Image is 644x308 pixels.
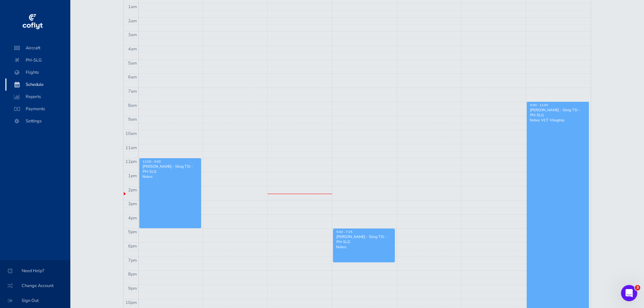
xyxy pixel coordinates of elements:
span: 10am [125,131,137,137]
span: 12pm [125,159,137,165]
span: PH-SLG [12,54,64,66]
span: 7am [128,88,137,94]
span: Payments [12,103,64,115]
p: Notes: VCT Vliegtrip [530,118,586,123]
span: 9pm [128,285,137,291]
p: Notes: [336,244,392,250]
span: 4am [128,46,137,52]
span: Sign Out [8,294,62,307]
span: 1am [128,4,137,10]
span: 8am [128,102,137,109]
span: 7pm [128,257,137,263]
span: Flights [12,66,64,78]
img: coflyt logo [21,12,44,32]
span: Reports [12,91,64,103]
span: 2am [128,18,137,24]
span: 8:00 - 11:00 [530,103,548,107]
iframe: Intercom live chat [621,285,637,301]
span: Need Help? [8,265,62,277]
span: 3pm [128,201,137,207]
span: 10pm [125,300,137,306]
div: [PERSON_NAME] - Sling TSI - PH-SLG [336,234,392,244]
span: 1pm [128,173,137,179]
span: Change Account [8,280,62,292]
span: 8pm [128,271,137,277]
span: 12:00 - 5:00 [143,160,161,164]
span: 5:00 - 7:25 [336,230,353,234]
span: 9am [128,116,137,122]
span: 5am [128,60,137,66]
span: 6pm [128,243,137,249]
span: 5pm [128,229,137,235]
span: 4pm [128,215,137,221]
span: 2pm [128,187,137,193]
span: 3am [128,32,137,38]
span: Schedule [12,78,64,91]
span: Settings [12,115,64,127]
div: [PERSON_NAME] - Sling TSI - PH-SLG [142,164,198,174]
span: 3 [635,285,640,290]
span: 6am [128,74,137,80]
span: 11am [125,145,137,151]
p: Notes: [142,174,198,179]
span: Aircraft [12,42,64,54]
div: [PERSON_NAME] - Sling TSI - PH-SLG [530,108,586,118]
